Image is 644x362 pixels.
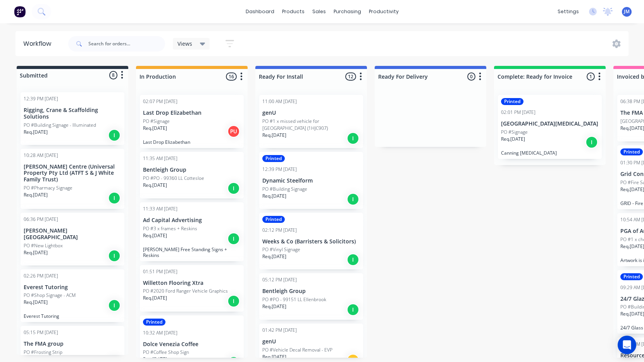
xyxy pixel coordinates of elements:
p: Req. [DATE] [262,253,286,260]
p: [GEOGRAPHIC_DATA][MEDICAL_DATA] [501,121,599,127]
p: Req. [DATE] [24,299,48,306]
p: Req. [DATE] [24,129,48,136]
div: Printed [262,216,285,223]
p: Req. [DATE] [143,295,167,302]
p: Bentleigh Group [262,288,360,295]
img: Factory [14,6,26,17]
p: PO #Building Signage [262,186,307,193]
p: Canning [MEDICAL_DATA] [501,150,599,156]
div: I [108,192,121,204]
p: PO #Coffee Shop Sign [143,349,189,356]
div: 12:39 PM [DATE] [24,95,58,102]
div: 10:28 AM [DATE][PERSON_NAME] Centre (Universal Property Pty Ltd (ATFT S & J White Family Trust)PO... [21,149,124,209]
div: 11:33 AM [DATE] [143,205,177,212]
div: Printed02:01 PM [DATE][GEOGRAPHIC_DATA][MEDICAL_DATA]PO #SignageReq.[DATE]ICanning [MEDICAL_DATA] [498,95,602,159]
div: 02:26 PM [DATE] [24,272,58,279]
p: Req. [DATE] [262,193,286,200]
p: Dolce Venezia Coffee [143,341,241,348]
div: 11:33 AM [DATE]Ad Capital AdvertisingPO #3 x frames + ReskinsReq.[DATE]I[PERSON_NAME] Free Standi... [140,202,244,261]
p: Req. [DATE] [24,249,48,256]
input: Search for orders... [88,36,165,52]
p: Bentleigh Group [143,167,241,173]
div: I [108,299,121,312]
div: 10:32 AM [DATE] [143,329,177,336]
div: I [347,193,359,205]
div: 05:15 PM [DATE] [24,329,58,336]
div: I [227,182,240,195]
div: 11:35 AM [DATE] [143,155,177,162]
p: PO #PO - 99360 LL Cottesloe [143,175,204,182]
div: 01:51 PM [DATE] [143,268,177,275]
p: Req. [DATE] [143,232,167,239]
div: 05:12 PM [DATE]Bentleigh GroupPO #PO - 99151 LL EllenbrookReq.[DATE]I [259,273,363,320]
span: Views [177,40,192,48]
span: JM [624,8,630,15]
div: I [108,250,121,262]
p: PO #PO - 99151 LL Ellenbrook [262,296,326,303]
div: 12:39 PM [DATE] [262,166,297,173]
p: genU [262,338,360,345]
p: Everest Tutoring [24,313,121,319]
p: PO #3 x frames + Reskins [143,225,197,232]
div: 02:26 PM [DATE]Everest TutoringPO #Shop Signage - ACMReq.[DATE]IEverest Tutoring [21,269,124,322]
p: Last Drop Elizabethan [143,139,241,145]
div: Printed02:12 PM [DATE]Weeks & Co (Barristers & Solicitors)PO #Vinyl SignageReq.[DATE]I [259,213,363,270]
div: Workflow [23,39,55,48]
p: Rigging, Crane & Scaffolding Solutions [24,107,121,120]
div: 06:36 PM [DATE][PERSON_NAME] [GEOGRAPHIC_DATA]PO #New LightboxReq.[DATE]I [21,213,124,265]
p: Req. [DATE] [501,136,525,143]
div: 06:36 PM [DATE] [24,216,58,223]
div: I [347,253,359,266]
p: Ad Capital Advertising [143,217,241,224]
div: productivity [365,6,403,17]
p: Weeks & Co (Barristers & Solicitors) [262,238,360,245]
div: 05:12 PM [DATE] [262,276,297,283]
div: 11:00 AM [DATE]genUPO #1 x missed vehicle for [GEOGRAPHIC_DATA] (1HJC907)Req.[DATE]I [259,95,363,148]
p: PO #1 x missed vehicle for [GEOGRAPHIC_DATA] (1HJC907) [262,118,360,132]
p: Willetton Flooring Xtra [143,280,241,286]
div: products [278,6,308,17]
div: 10:28 AM [DATE] [24,152,58,159]
p: PO #Shop Signage - ACM [24,292,76,299]
p: PO #Building Signage - Illuminated [24,122,96,129]
p: Req. [DATE] [143,182,167,189]
div: 02:01 PM [DATE] [501,109,536,116]
p: Req. [DATE] [262,303,286,310]
p: PO #Vinyl Signage [262,246,300,253]
div: I [585,136,598,148]
p: Everest Tutoring [24,284,121,291]
div: 01:42 PM [DATE] [262,327,297,334]
p: Req. [DATE] [262,353,286,360]
p: PO #Frosting Strip [24,349,62,356]
div: Printed [620,273,643,280]
div: I [227,233,240,245]
p: [PERSON_NAME] Free Standing Signs + Reskins [143,247,241,258]
p: PO #Signage [143,118,170,125]
p: Last Drop Elizabethan [143,110,241,116]
p: Req. [DATE] [143,125,167,132]
div: 02:07 PM [DATE] [143,98,177,105]
div: settings [554,6,583,17]
p: Req. [DATE] [24,191,48,198]
p: PO #Pharmacy Signage [24,184,72,191]
p: PO #Vehicle Decal Removal - EVP [262,346,332,353]
p: Req. [DATE] [262,132,286,139]
p: [PERSON_NAME] Centre (Universal Property Pty Ltd (ATFT S & J White Family Trust) [24,164,121,183]
div: Open Intercom Messenger [618,336,636,354]
p: PO #Signage [501,129,528,136]
div: Printed [143,319,165,326]
div: 02:12 PM [DATE] [262,227,297,234]
div: Printed [262,155,285,162]
div: 01:51 PM [DATE]Willetton Flooring XtraPO #2020 Ford Ranger Vehicle GraphicsReq.[DATE]I [140,265,244,312]
p: The FMA group [24,341,121,347]
p: PO #2020 Ford Ranger Vehicle Graphics [143,288,228,295]
p: genU [262,110,360,116]
a: dashboard [242,6,278,17]
div: 02:07 PM [DATE]Last Drop ElizabethanPO #SignageReq.[DATE]PULast Drop Elizabethan [140,95,244,148]
div: sales [308,6,330,17]
div: I [108,129,121,141]
div: Printed [501,98,523,105]
div: 11:35 AM [DATE]Bentleigh GroupPO #PO - 99360 LL CottesloeReq.[DATE]I [140,152,244,198]
div: 11:00 AM [DATE] [262,98,297,105]
div: I [347,132,359,145]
